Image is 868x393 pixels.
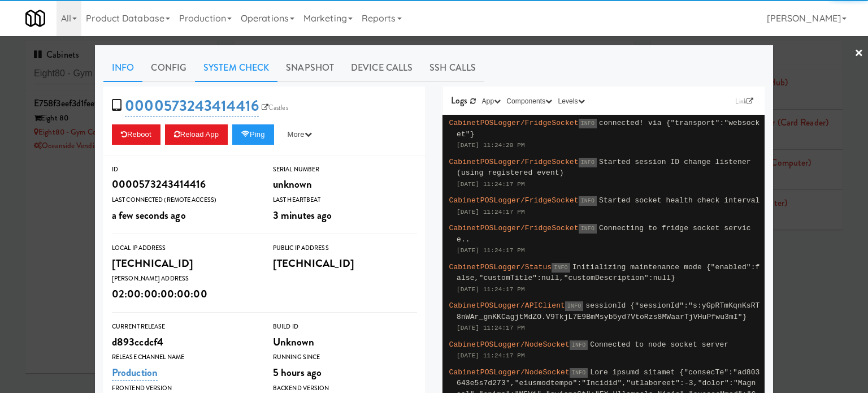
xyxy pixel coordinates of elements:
[457,142,525,149] span: [DATE] 11:24:20 PM
[259,102,291,113] a: Castles
[273,254,417,273] div: [TECHNICAL_ID]
[273,321,417,332] div: Build Id
[457,181,525,188] span: [DATE] 11:24:17 PM
[599,196,759,205] span: Started socket health check interval
[579,119,597,128] span: INFO
[195,54,277,82] a: System Check
[273,352,417,363] div: Running Since
[449,340,570,349] span: CabinetPOSLogger/NodeSocket
[273,208,332,223] span: 3 minutes ago
[273,195,417,206] div: Last Heartbeat
[112,321,256,332] div: Current Release
[273,164,417,175] div: Serial Number
[142,54,195,82] a: Config
[112,124,160,145] button: Reboot
[457,158,751,178] span: Started session ID change listener (using registered event)
[103,54,142,82] a: Info
[112,332,256,352] div: d893ccdcf4
[449,368,570,377] span: CabinetPOSLogger/NodeSocket
[449,224,579,232] span: CabinetPOSLogger/FridgeSocket
[451,94,467,107] span: Logs
[565,301,583,311] span: INFO
[112,164,256,175] div: ID
[421,54,484,82] a: SSH Calls
[112,243,256,254] div: Local IP Address
[112,352,256,363] div: Release Channel Name
[457,263,760,283] span: Initializing maintenance mode {"enabled":false,"customTitle":null,"customDescription":null}
[552,263,570,273] span: INFO
[590,340,728,349] span: Connected to node socket server
[112,254,256,273] div: [TECHNICAL_ID]
[273,365,322,380] span: 5 hours ago
[479,96,504,107] button: App
[112,175,256,194] div: 0000573243414416
[449,158,579,166] span: CabinetPOSLogger/FridgeSocket
[457,247,525,254] span: [DATE] 11:24:17 PM
[732,96,756,107] a: Link
[279,124,321,145] button: More
[457,301,760,321] span: sessionId {"sessionId":"s:yGpRTmKqnKsRT8nWAr_gnKKCagjtMdZO.V9TkjL7E9BmMsyb5yd7VtoRzs8MWaarTjVHuPf...
[570,340,588,350] span: INFO
[504,96,555,107] button: Components
[125,95,259,117] a: 0000573243414416
[457,325,525,331] span: [DATE] 11:24:17 PM
[273,332,417,352] div: Unknown
[457,209,525,215] span: [DATE] 11:24:17 PM
[277,54,342,82] a: Snapshot
[112,365,158,381] a: Production
[457,119,760,139] span: connected! via {"transport":"websocket"}
[112,195,256,206] div: Last Connected (Remote Access)
[232,124,274,145] button: Ping
[165,124,228,145] button: Reload App
[112,208,186,223] span: a few seconds ago
[273,243,417,254] div: Public IP Address
[449,196,579,205] span: CabinetPOSLogger/FridgeSocket
[112,273,256,284] div: [PERSON_NAME] Address
[854,36,863,71] a: ×
[579,224,597,234] span: INFO
[579,196,597,206] span: INFO
[449,263,552,271] span: CabinetPOSLogger/Status
[579,158,597,167] span: INFO
[457,352,525,359] span: [DATE] 11:24:17 PM
[449,119,579,127] span: CabinetPOSLogger/FridgeSocket
[342,54,421,82] a: Device Calls
[555,96,587,107] button: Levels
[457,286,525,293] span: [DATE] 11:24:17 PM
[449,301,565,310] span: CabinetPOSLogger/APIClient
[457,224,751,244] span: Connecting to fridge socket service..
[570,368,588,378] span: INFO
[112,284,256,304] div: 02:00:00:00:00:00
[25,8,45,28] img: Micromart
[273,175,417,194] div: unknown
